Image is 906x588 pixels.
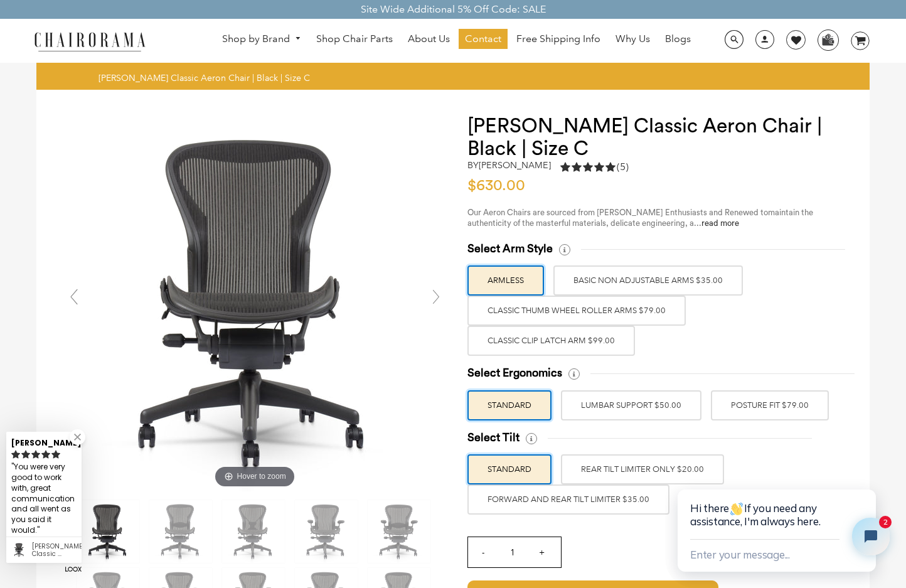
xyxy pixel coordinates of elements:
span: Contact [465,33,501,46]
label: STANDARD [467,454,552,484]
a: Contact [459,29,508,49]
span: Select Arm Style [467,242,553,256]
span: Select Ergonomics [467,366,562,380]
a: 5.0 rating (5 votes) [560,160,629,177]
label: FORWARD AND REAR TILT LIMITER $35.00 [467,484,669,515]
a: Why Us [609,29,656,49]
span: Shop Chair Parts [316,33,393,46]
div: [PERSON_NAME] [11,433,77,449]
label: BASIC NON ADJUSTABLE ARMS $35.00 [553,265,743,296]
span: $630.00 [467,178,525,193]
label: STANDARD [467,390,552,420]
label: POSTURE FIT $79.00 [711,390,829,420]
a: Shop by Brand [216,29,307,49]
a: read more [701,219,739,227]
input: - [468,537,498,567]
img: Herman Miller Classic Aeron Chair | Black | Size C - chairorama [149,500,212,563]
a: [PERSON_NAME] [479,159,551,171]
label: LUMBAR SUPPORT $50.00 [561,390,701,420]
div: You were very good to work with, great communication and all went as you said it would. [11,461,77,538]
span: Blogs [665,33,691,46]
img: Herman Miller Classic Aeron Chair | Black | Size C - chairorama [222,500,285,563]
span: Why Us [616,33,650,46]
label: Classic Thumb Wheel Roller Arms $79.00 [467,296,686,326]
svg: rating icon full [51,450,60,459]
svg: rating icon full [41,450,50,459]
span: About Us [408,33,450,46]
span: Free Shipping Info [516,33,600,46]
label: REAR TILT LIMITER ONLY $20.00 [561,454,724,484]
nav: DesktopNavigation [206,29,706,52]
nav: breadcrumbs [99,72,314,83]
img: Herman Miller Classic Aeron Chair | Black | Size C - chairorama [368,500,430,563]
a: Free Shipping Info [510,29,607,49]
svg: rating icon full [11,450,20,459]
span: Our Aeron Chairs are sourced from [PERSON_NAME] Enthusiasts and Renewed to [467,208,768,216]
h1: [PERSON_NAME] Classic Aeron Chair | Black | Size C [467,115,845,160]
a: Shop Chair Parts [310,29,399,49]
span: (5) [617,161,629,174]
img: Herman Miller Classic Aeron Chair | Black | Size C - chairorama [295,500,358,563]
h2: by [467,160,551,171]
input: + [527,537,557,567]
img: Herman Miller Classic Aeron Chair | Black | Size C - chairorama [67,115,443,491]
svg: rating icon full [21,450,30,459]
span: Select Tilt [467,430,520,445]
iframe: Tidio Chat [665,449,906,588]
label: ARMLESS [467,265,544,296]
img: Herman Miller Classic Aeron Chair | Black | Size C - chairorama [77,500,139,563]
label: Classic Clip Latch Arm $99.00 [467,326,635,356]
a: Blogs [659,29,697,49]
img: WhatsApp_Image_2024-07-12_at_16.23.01.webp [818,30,838,49]
div: 5.0 rating (5 votes) [560,160,629,174]
span: [PERSON_NAME] Classic Aeron Chair | Black | Size C [99,72,310,83]
img: chairorama [27,30,152,52]
svg: rating icon full [31,450,40,459]
a: Herman Miller Classic Aeron Chair | Black | Size C - chairoramaHover to zoom [67,296,443,308]
a: About Us [402,29,456,49]
div: Herman Miller Classic Aeron Chair | Black | Size C [32,543,77,558]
